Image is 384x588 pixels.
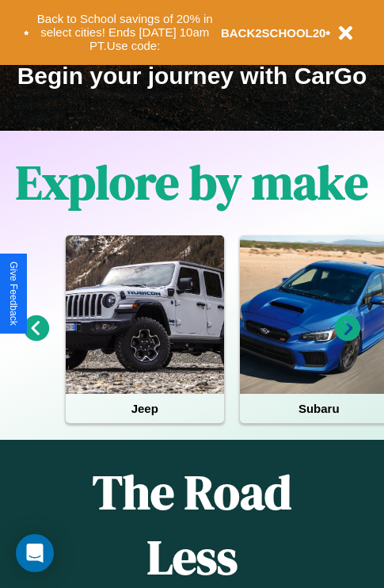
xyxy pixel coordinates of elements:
div: Give Feedback [8,262,19,326]
h1: Explore by make [16,150,368,215]
button: Back to School savings of 20% in select cities! Ends [DATE] 10am PT.Use code: [29,8,221,57]
b: BACK2SCHOOL20 [221,26,326,40]
div: Open Intercom Messenger [16,534,54,572]
h4: Jeep [66,394,224,423]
